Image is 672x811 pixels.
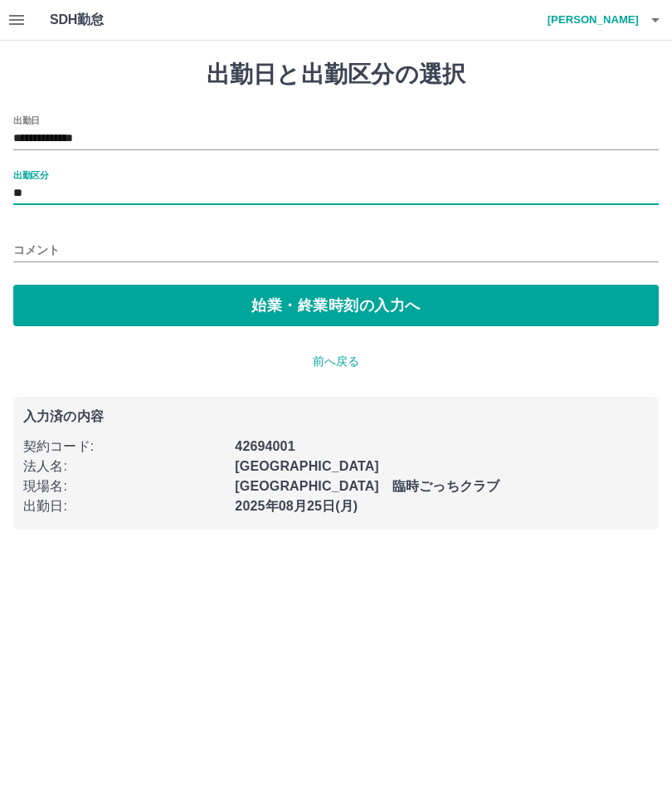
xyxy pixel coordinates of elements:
[235,479,499,493] b: [GEOGRAPHIC_DATA] 臨時ごっちクラブ
[23,476,225,496] p: 現場名 :
[23,410,649,423] p: 入力済の内容
[23,496,225,516] p: 出勤日 :
[13,353,659,370] p: 前へ戻る
[13,114,40,126] label: 出勤日
[235,439,295,453] b: 42694001
[13,169,48,181] label: 出勤区分
[23,437,225,457] p: 契約コード :
[235,459,379,473] b: [GEOGRAPHIC_DATA]
[23,457,225,476] p: 法人名 :
[13,285,659,326] button: 始業・終業時刻の入力へ
[235,499,358,513] b: 2025年08月25日(月)
[13,61,659,89] h1: 出勤日と出勤区分の選択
